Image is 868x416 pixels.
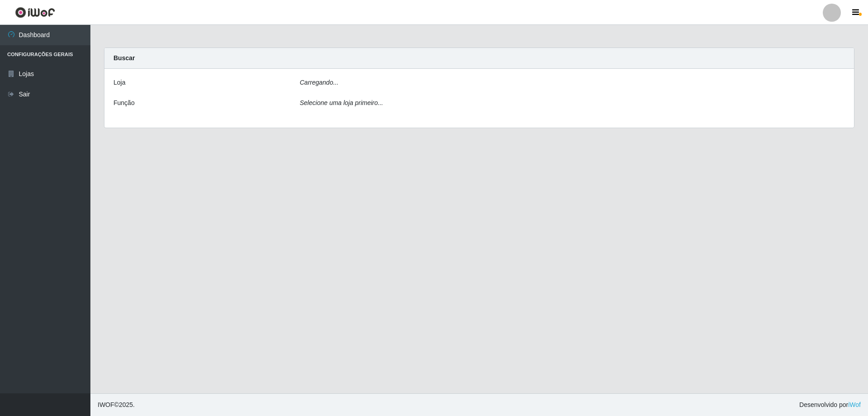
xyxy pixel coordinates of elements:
img: CoreUI Logo [15,7,55,18]
span: Desenvolvido por [799,400,861,410]
span: IWOF [98,401,114,408]
a: iWof [848,401,861,408]
span: © 2025 . [98,400,135,410]
label: Loja [113,78,125,87]
i: Selecione uma loja primeiro... [300,99,383,106]
strong: Buscar [113,54,135,62]
i: Carregando... [300,79,339,86]
label: Função [113,98,135,108]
